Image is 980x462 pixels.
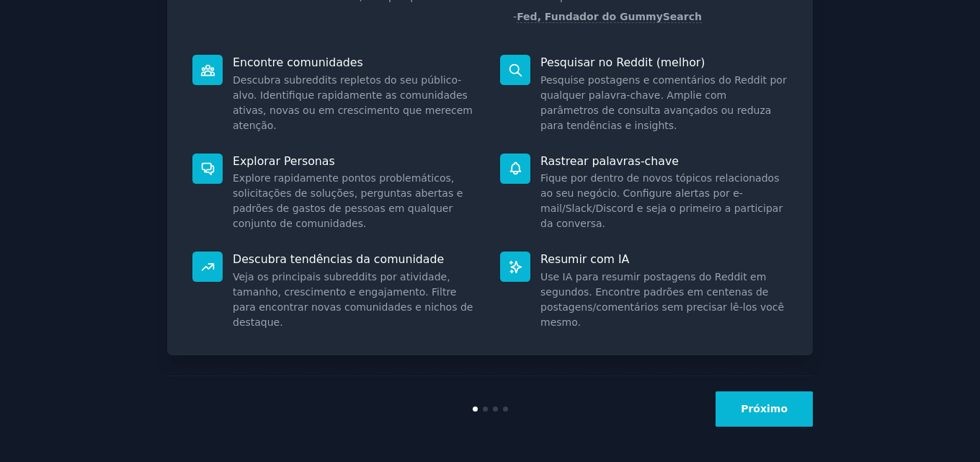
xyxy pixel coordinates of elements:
font: Fed, Fundador do GummySearch [517,11,702,22]
font: Explorar Personas [233,154,335,168]
font: Próximo [741,403,788,414]
font: Veja os principais subreddits por atividade, tamanho, crescimento e engajamento. Filtre para enco... [233,271,473,328]
a: Fed, Fundador do GummySearch [517,11,702,23]
font: Use IA para resumir postagens do Reddit em segundos. Encontre padrões em centenas de postagens/co... [540,271,784,328]
font: Descubra subreddits repletos do seu público-alvo. Identifique rapidamente as comunidades ativas, ... [233,74,473,131]
button: Próximo [716,391,813,427]
font: Fique por dentro de novos tópicos relacionados ao seu negócio. Configure alertas por e-mail/Slack... [540,172,783,229]
font: Explore rapidamente pontos problemáticos, solicitações de soluções, perguntas abertas e padrões d... [233,172,463,229]
font: Pesquisar no Reddit (melhor) [540,55,705,69]
font: Descubra tendências da comunidade [233,252,444,266]
font: - [513,11,517,22]
font: Pesquise postagens e comentários do Reddit por qualquer palavra-chave. Amplie com parâmetros de c... [540,74,787,131]
font: Encontre comunidades [233,55,363,69]
font: Resumir com IA [540,252,629,266]
font: Rastrear palavras-chave [540,154,679,168]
